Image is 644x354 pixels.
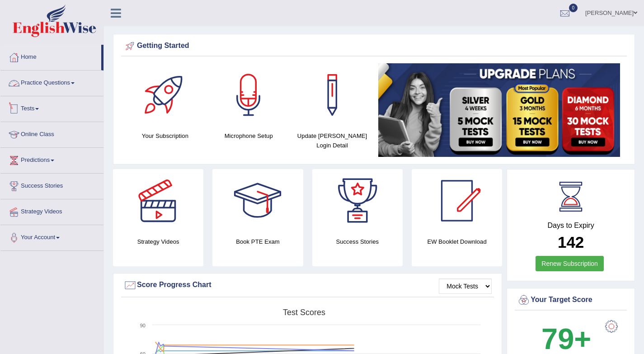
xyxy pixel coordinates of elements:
[0,148,103,170] a: Predictions
[0,174,103,196] a: Success Stories
[569,4,578,12] span: 0
[0,122,103,145] a: Online Class
[0,45,101,67] a: Home
[536,256,604,271] a: Renew Subscription
[0,96,103,119] a: Tests
[0,71,103,93] a: Practice Questions
[0,225,103,248] a: Your Account
[517,222,625,230] h4: Days to Expiry
[517,293,625,307] div: Your Target Score
[412,237,502,246] h4: EW Booklet Download
[113,237,203,246] h4: Strategy Videos
[123,39,625,53] div: Getting Started
[378,63,620,157] img: small5.jpg
[312,237,403,246] h4: Success Stories
[140,323,146,328] text: 90
[128,131,202,141] h4: Your Subscription
[295,131,370,150] h4: Update [PERSON_NAME] Login Detail
[212,237,303,246] h4: Book PTE Exam
[123,278,492,292] div: Score Progress Chart
[212,131,286,141] h4: Microphone Setup
[0,199,103,222] a: Strategy Videos
[558,233,584,251] b: 142
[283,308,325,317] tspan: Test scores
